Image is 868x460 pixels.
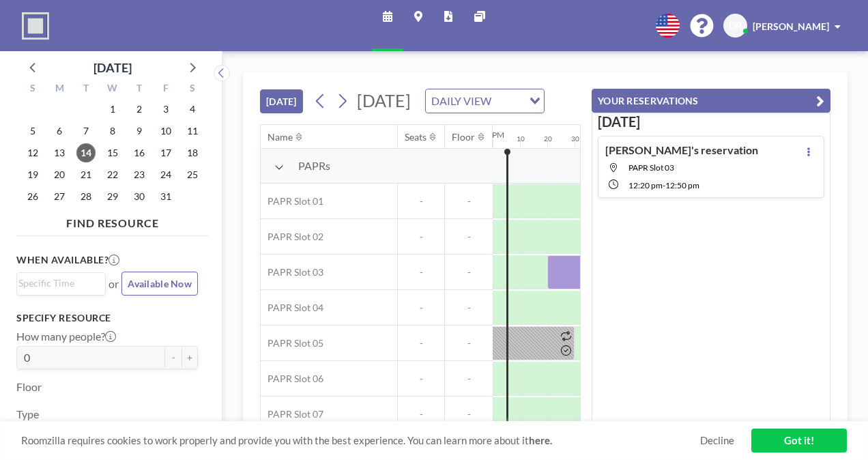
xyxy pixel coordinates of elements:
span: PAPR Slot 03 [261,266,323,278]
span: Monday, October 20, 2025 [50,165,69,184]
h3: [DATE] [598,113,824,130]
span: - [398,195,444,207]
span: PAPR Slot 02 [261,231,323,243]
label: Type [16,407,39,421]
div: F [152,81,179,98]
span: DAILY VIEW [429,92,494,110]
span: - [398,302,444,314]
span: Thursday, October 23, 2025 [130,165,149,184]
div: 30 [571,134,579,143]
span: Wednesday, October 1, 2025 [103,100,122,119]
div: T [126,81,152,98]
input: Search for option [495,92,521,110]
span: Friday, October 10, 2025 [156,121,175,141]
span: 12:20 PM [628,180,663,190]
span: [PERSON_NAME] [753,20,829,32]
div: S [179,81,205,98]
span: Saturday, October 25, 2025 [183,165,202,184]
span: Monday, October 27, 2025 [50,187,69,206]
span: Saturday, October 4, 2025 [183,100,202,119]
span: Sunday, October 12, 2025 [23,143,42,162]
span: Tuesday, October 14, 2025 [76,143,96,162]
h3: Specify resource [16,312,198,324]
a: Got it! [751,429,847,452]
div: [DATE] [93,58,132,77]
span: Friday, October 31, 2025 [156,187,175,206]
span: Thursday, October 16, 2025 [130,143,149,162]
span: Friday, October 17, 2025 [156,143,175,162]
span: Wednesday, October 8, 2025 [103,121,122,141]
span: Wednesday, October 29, 2025 [103,187,122,206]
span: Tuesday, October 21, 2025 [76,165,96,184]
h4: [PERSON_NAME]'s reservation [605,143,758,157]
span: Wednesday, October 15, 2025 [103,143,122,162]
div: 20 [544,134,552,143]
div: 10 [517,134,525,143]
h4: FIND RESOURCE [16,211,209,230]
span: - [398,373,444,385]
span: - [445,337,493,349]
span: PAPRs [298,159,330,173]
span: Roomzilla requires cookies to work properly and provide you with the best experience. You can lea... [21,434,700,447]
span: Monday, October 6, 2025 [50,121,69,141]
span: - [445,266,493,278]
span: DR [729,20,742,32]
img: organization-logo [22,12,49,40]
label: Floor [16,380,42,394]
span: - [398,266,444,278]
div: Search for option [17,273,105,293]
div: M [46,81,73,98]
label: How many people? [16,330,116,343]
span: PAPR Slot 04 [261,302,323,314]
div: Name [267,131,293,143]
div: S [20,81,46,98]
span: Available Now [128,278,192,289]
span: [DATE] [357,90,411,111]
span: 12:50 PM [665,180,699,190]
span: PAPR Slot 01 [261,195,323,207]
span: Sunday, October 19, 2025 [23,165,42,184]
div: 12PM [482,130,504,140]
span: - [398,337,444,349]
button: - [165,346,182,369]
span: - [398,408,444,420]
span: Thursday, October 30, 2025 [130,187,149,206]
div: T [73,81,100,98]
span: - [663,180,665,190]
span: Monday, October 13, 2025 [50,143,69,162]
a: Decline [700,434,734,447]
div: Seats [405,131,426,143]
button: [DATE] [260,89,303,113]
button: Available Now [121,272,198,296]
span: PAPR Slot 07 [261,408,323,420]
span: PAPR Slot 05 [261,337,323,349]
span: - [445,231,493,243]
span: Tuesday, October 28, 2025 [76,187,96,206]
span: Wednesday, October 22, 2025 [103,165,122,184]
span: Thursday, October 2, 2025 [130,100,149,119]
a: here. [529,434,552,446]
button: YOUR RESERVATIONS [592,89,830,113]
span: or [108,277,119,291]
span: Friday, October 3, 2025 [156,100,175,119]
div: W [100,81,126,98]
span: - [445,302,493,314]
div: Floor [452,131,475,143]
span: Thursday, October 9, 2025 [130,121,149,141]
input: Search for option [18,276,98,291]
span: Friday, October 24, 2025 [156,165,175,184]
span: Sunday, October 5, 2025 [23,121,42,141]
span: PAPR Slot 06 [261,373,323,385]
span: Sunday, October 26, 2025 [23,187,42,206]
span: - [445,408,493,420]
span: - [398,231,444,243]
span: Saturday, October 11, 2025 [183,121,202,141]
span: - [445,195,493,207]
button: + [182,346,198,369]
span: - [445,373,493,385]
span: Tuesday, October 7, 2025 [76,121,96,141]
span: Saturday, October 18, 2025 [183,143,202,162]
span: PAPR Slot 03 [628,162,674,173]
div: Search for option [426,89,544,113]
